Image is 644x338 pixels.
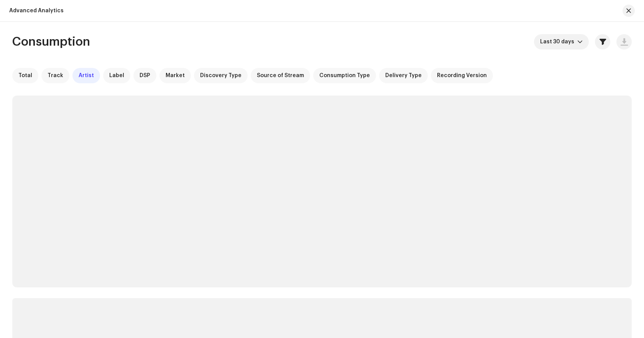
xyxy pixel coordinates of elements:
span: Discovery Type [200,73,242,79]
span: Consumption Type [319,73,370,79]
div: dropdown trigger [577,34,583,49]
span: Recording Version [437,73,487,79]
span: Last 30 days [540,34,577,49]
span: Source of Stream [257,73,304,79]
span: Delivery Type [385,73,422,79]
span: Market [166,73,185,79]
span: DSP [140,73,150,79]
